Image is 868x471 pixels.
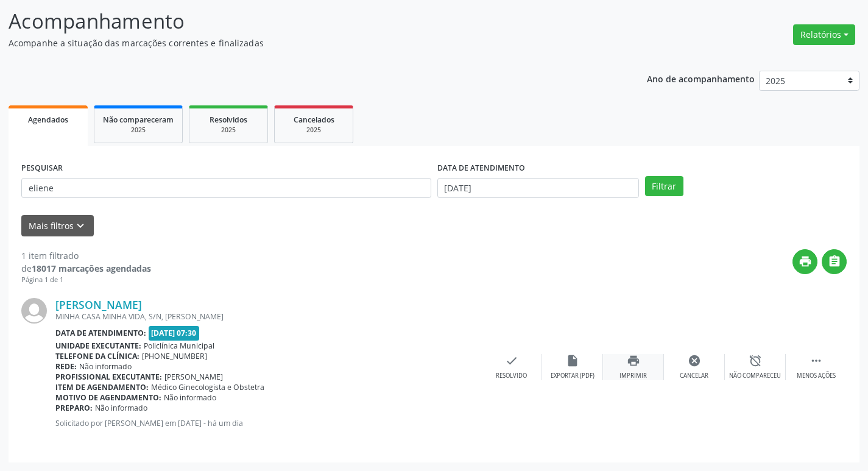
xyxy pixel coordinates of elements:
button:  [822,249,847,274]
div: Cancelar [680,372,708,380]
p: Acompanhe a situação das marcações correntes e finalizadas [9,37,604,49]
span: Policlínica Municipal [144,341,214,351]
p: Ano de acompanhamento [647,71,755,86]
button: Mais filtroskeyboard_arrow_down [21,215,94,236]
span: Resolvidos [210,115,247,125]
strong: 18017 marcações agendadas [32,263,151,274]
div: Exportar (PDF) [551,372,595,380]
b: Data de atendimento: [55,328,146,338]
div: Resolvido [496,372,527,380]
b: Unidade executante: [55,341,141,351]
label: PESQUISAR [21,159,63,178]
div: de [21,262,151,275]
span: Médico Ginecologista e Obstetra [151,382,264,392]
span: Cancelados [294,115,334,125]
img: img [21,298,47,324]
p: Acompanhamento [9,6,604,37]
span: Não informado [79,361,132,372]
i: check [505,354,518,367]
span: [PHONE_NUMBER] [142,351,207,361]
label: DATA DE ATENDIMENTO [437,159,525,178]
span: [DATE] 07:30 [149,326,200,340]
span: Não informado [164,392,216,403]
div: Não compareceu [729,372,781,380]
p: Solicitado por [PERSON_NAME] em [DATE] - há um dia [55,418,481,428]
i: alarm_off [749,354,762,367]
i: insert_drive_file [566,354,579,367]
div: Página 1 de 1 [21,275,151,285]
b: Item de agendamento: [55,382,149,392]
div: 2025 [103,126,174,135]
i:  [828,255,841,268]
span: Agendados [28,115,68,125]
b: Preparo: [55,403,93,413]
button: Filtrar [645,176,683,197]
span: [PERSON_NAME] [164,372,223,382]
div: Imprimir [619,372,647,380]
i: print [799,255,812,268]
i: keyboard_arrow_down [74,219,87,233]
button: print [792,249,817,274]
i: cancel [688,354,701,367]
input: Nome, CNS [21,178,431,199]
a: [PERSON_NAME] [55,298,142,311]
div: 2025 [198,126,259,135]
b: Motivo de agendamento: [55,392,161,403]
div: 2025 [283,126,344,135]
button: Relatórios [793,24,855,45]
b: Rede: [55,361,77,372]
b: Profissional executante: [55,372,162,382]
div: MINHA CASA MINHA VIDA, S/N, [PERSON_NAME] [55,311,481,322]
div: Menos ações [797,372,836,380]
i:  [810,354,823,367]
input: Selecione um intervalo [437,178,639,199]
i: print [627,354,640,367]
span: Não compareceram [103,115,174,125]
span: Não informado [95,403,147,413]
b: Telefone da clínica: [55,351,139,361]
div: 1 item filtrado [21,249,151,262]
